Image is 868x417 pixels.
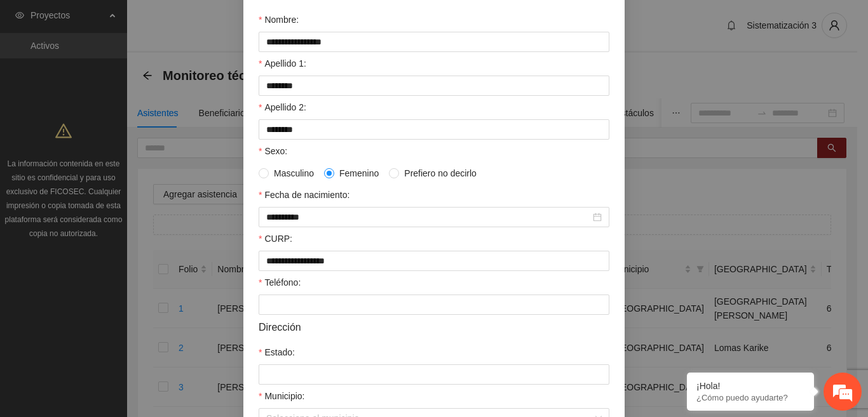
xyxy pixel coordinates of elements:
[269,166,319,180] span: Masculino
[66,65,214,81] div: Chatee con nosotros ahora
[74,136,175,264] span: Estamos en línea.
[259,13,299,27] label: Nombre:
[259,275,301,289] label: Teléfono:
[6,280,242,324] textarea: Escriba su mensaje y pulse “Intro”
[259,251,609,271] input: CURP:
[259,119,609,140] input: Apellido 2:
[259,188,349,202] label: Fecha de nacimiento:
[259,144,287,158] label: Sexo:
[259,364,609,385] input: Estado:
[259,100,306,114] label: Apellido 2:
[208,6,239,37] div: Minimizar ventana de chat en vivo
[259,319,301,335] span: Dirección
[259,56,306,70] label: Apellido 1:
[266,210,590,224] input: Fecha de nacimiento:
[259,32,609,52] input: Nombre:
[399,166,482,180] span: Prefiero no decirlo
[259,295,609,315] input: Teléfono:
[259,232,292,246] label: CURP:
[696,381,804,391] div: ¡Hola!
[259,76,609,96] input: Apellido 1:
[259,389,304,403] label: Municipio:
[696,393,804,402] p: ¿Cómo puedo ayudarte?
[334,166,384,180] span: Femenino
[259,345,295,359] label: Estado:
